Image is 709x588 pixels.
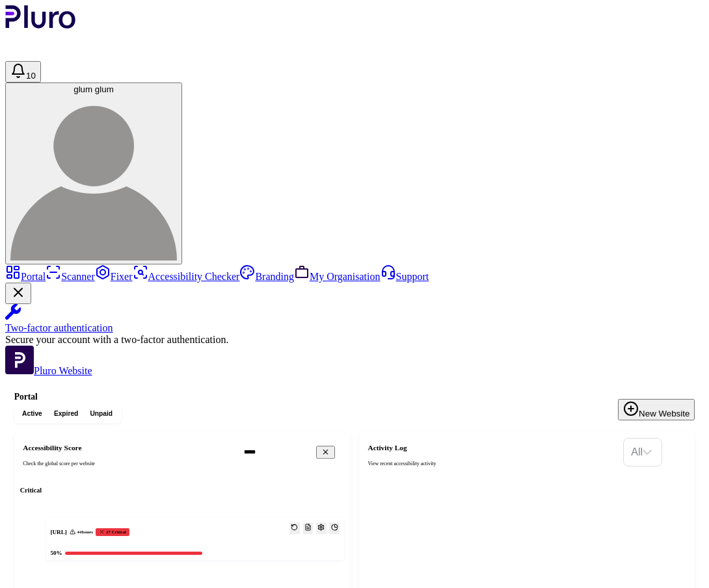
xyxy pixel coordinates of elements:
button: Unpaid [84,407,118,420]
div: 44 Issues [70,529,93,535]
button: Active [16,407,48,420]
div: 27 Critical [96,528,129,536]
aside: Sidebar menu [5,264,704,377]
a: Two-factor authentication [5,304,704,334]
h2: Activity Log [368,444,617,453]
button: Reports [303,522,314,534]
button: Reset the cache [289,522,300,534]
div: Set sorting [623,438,662,467]
span: glum glum [74,84,113,94]
span: Active [22,409,42,418]
button: Expired [48,407,85,420]
button: Open notifications, you have 10 new notifications [5,61,41,83]
a: Fixer [95,271,133,282]
a: Logo [5,19,76,31]
div: View recent accessibility activity [368,460,617,467]
span: 10 [26,71,36,81]
button: glum glumglum glum [5,83,182,264]
img: glum glum [10,94,177,261]
span: Expired [54,409,78,418]
button: Clear search field [316,446,336,459]
input: Search [238,444,365,460]
div: Two-factor authentication [5,322,704,334]
button: Open settings [316,522,327,534]
h3: Critical [20,486,344,495]
button: New Website [618,399,695,420]
h1: Portal [14,392,695,402]
a: Accessibility Checker [133,271,240,282]
span: Unpaid [90,409,113,418]
button: Close Two-factor authentication notification [5,283,31,304]
div: 50 % [51,549,62,557]
a: Support [381,271,429,282]
h3: [URL] [51,528,67,536]
a: Scanner [46,271,95,282]
a: My Organisation [294,271,381,282]
a: Portal [5,271,46,282]
div: Secure your account with a two-factor authentication. [5,334,704,346]
div: Check the global score per website [23,460,232,467]
button: Open website overview [329,522,340,534]
h2: Accessibility Score [23,444,232,453]
a: Open Pluro Website [5,365,92,376]
a: Branding [239,271,294,282]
